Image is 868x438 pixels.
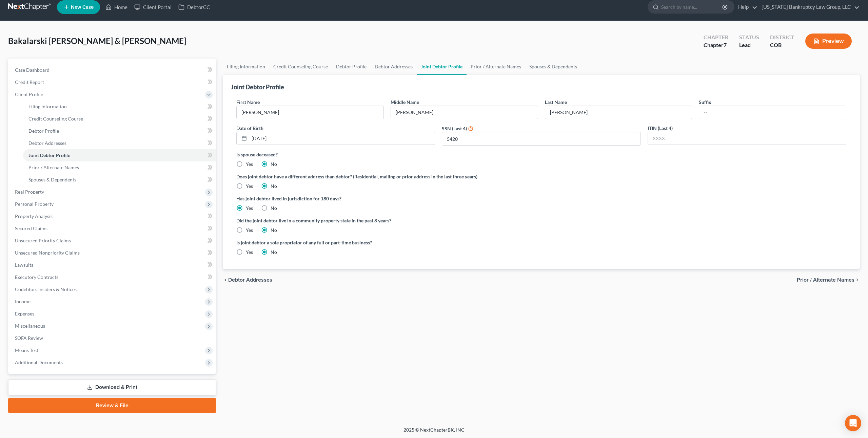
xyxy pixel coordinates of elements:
span: Personal Property [15,201,54,207]
label: Last Name [545,98,567,106]
span: Bakalarski [PERSON_NAME] & [PERSON_NAME] [8,36,186,46]
a: Prior / Alternate Names [23,161,216,174]
span: Debtor Addresses [228,277,272,283]
a: [US_STATE] Bankruptcy Law Group, LLC [758,1,860,13]
label: Date of Birth [236,125,263,132]
span: Income [15,299,31,304]
div: District [770,34,794,41]
div: Chapter [704,34,728,41]
a: Home [102,1,131,13]
a: Review & File [8,398,216,413]
span: Additional Documents [15,359,63,365]
input: Search by name... [661,1,723,13]
a: Joint Debtor Profile [23,149,216,161]
a: Debtor Addresses [23,137,216,149]
input: M.I [391,106,538,119]
span: Case Dashboard [15,67,50,73]
label: ITIN (Last 4) [648,125,673,132]
input: XXXX [648,132,846,145]
span: Miscellaneous [15,323,45,329]
span: Unsecured Nonpriority Claims [15,250,80,256]
div: COB [770,41,794,49]
span: Real Property [15,189,44,195]
div: Chapter [704,41,728,49]
label: No [271,249,277,256]
label: Yes [246,183,253,190]
label: No [271,227,277,234]
label: SSN (Last 4) [442,125,467,132]
span: Secured Claims [15,225,47,231]
span: Credit Counseling Course [28,116,83,122]
label: Yes [246,227,253,234]
input: MM/DD/YYYY [249,132,435,145]
a: Spouses & Dependents [525,59,581,75]
label: First Name [236,98,260,106]
span: Prior / Alternate Names [797,277,854,283]
span: New Case [71,5,94,10]
label: Suffix [699,98,711,106]
span: SOFA Review [15,335,43,341]
span: Filing Information [28,104,67,109]
span: Unsecured Priority Claims [15,238,71,243]
label: Did the joint debtor live in a community property state in the past 8 years? [236,217,846,224]
i: chevron_right [854,277,860,283]
label: Is spouse deceased? [236,151,846,158]
a: Lawsuits [9,259,216,271]
label: Yes [246,249,253,256]
span: Means Test [15,347,38,353]
input: -- [237,106,383,119]
label: Middle Name [391,98,419,106]
span: Joint Debtor Profile [28,152,70,158]
span: Property Analysis [15,213,53,219]
a: Download & Print [8,379,216,395]
label: Yes [246,205,253,212]
input: -- [545,106,692,119]
label: Yes [246,161,253,168]
span: Spouses & Dependents [28,177,76,182]
span: Debtor Addresses [28,140,66,146]
span: Executory Contracts [15,274,58,280]
a: Credit Counseling Course [23,113,216,125]
span: Expenses [15,311,34,316]
a: Client Portal [131,1,175,13]
label: Does joint debtor have a different address than debtor? (Residential, mailing or prior address in... [236,173,846,180]
div: Status [739,34,759,41]
a: SOFA Review [9,332,216,344]
label: No [271,183,277,190]
a: Secured Claims [9,222,216,235]
button: Prior / Alternate Names chevron_right [797,277,860,283]
span: Prior / Alternate Names [28,165,79,170]
a: Unsecured Priority Claims [9,235,216,247]
a: Filing Information [223,59,269,75]
label: Has joint debtor lived in jurisdiction for 180 days? [236,195,846,202]
span: Codebtors Insiders & Notices [15,286,77,292]
label: No [271,161,277,168]
a: DebtorCC [175,1,213,13]
div: Lead [739,41,759,49]
span: 7 [724,42,727,48]
a: Debtor Profile [23,125,216,137]
span: Client Profile [15,91,43,97]
a: Property Analysis [9,210,216,222]
span: Lawsuits [15,262,33,268]
a: Credit Report [9,76,216,88]
a: Unsecured Nonpriority Claims [9,247,216,259]
button: Preview [805,34,852,49]
input: -- [699,106,846,119]
div: Open Intercom Messenger [845,415,861,431]
button: chevron_left Debtor Addresses [223,277,272,283]
a: Joint Debtor Profile [417,59,467,75]
input: XXXX [442,132,640,145]
label: No [271,205,277,212]
div: Joint Debtor Profile [231,83,284,91]
a: Debtor Addresses [371,59,417,75]
a: Spouses & Dependents [23,174,216,186]
span: Debtor Profile [28,128,59,134]
i: chevron_left [223,277,228,283]
a: Credit Counseling Course [269,59,332,75]
span: Credit Report [15,79,44,85]
a: Debtor Profile [332,59,371,75]
a: Case Dashboard [9,64,216,76]
a: Help [735,1,757,13]
a: Executory Contracts [9,271,216,283]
